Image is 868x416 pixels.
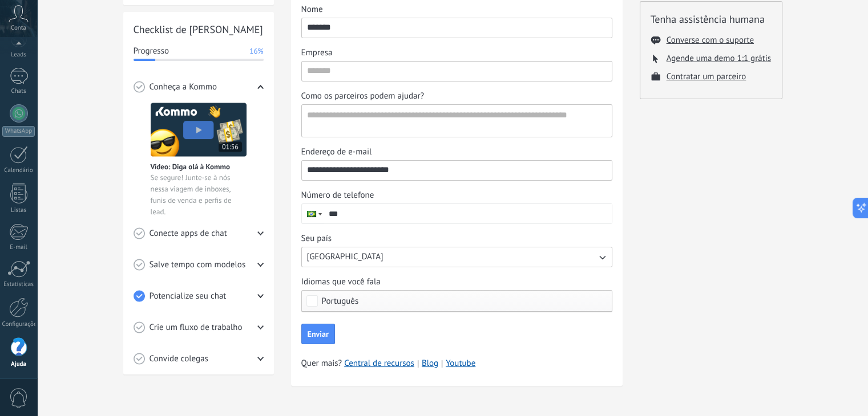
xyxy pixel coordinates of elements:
button: Agende uma demo 1:1 grátis [667,53,771,64]
a: Blog [422,358,438,369]
span: Potencialize seu chat [150,291,227,302]
div: Chats [2,88,35,95]
span: Número de telefone [301,190,374,201]
input: Empresa [302,62,612,80]
button: Converse com o suporte [667,35,754,46]
span: Idiomas que você fala [301,276,381,288]
span: Quer mais? [301,358,476,369]
span: Se segure! Junte-se à nós nessa viagem de inboxes, funis de venda e perfis de lead. [151,172,247,218]
div: Listas [2,207,35,214]
button: Seu país [301,247,612,267]
span: Convide colegas [150,353,208,365]
span: Enviar [308,330,329,338]
span: Conecte apps de chat [150,228,227,239]
span: Endereço de e-mail [301,146,372,158]
div: Leads [2,51,35,59]
span: Conta [11,25,26,32]
span: Crie um fluxo de trabalho [150,322,243,333]
h2: Tenha assistência humana [651,12,772,26]
span: Vídeo: Diga olá à Kommo [151,162,230,172]
span: Empresa [301,47,333,59]
input: Nome [302,18,612,36]
div: WhatsApp [2,126,35,137]
span: 16% [249,46,263,57]
span: Como os parceiros podem ajudar? [301,91,425,102]
div: E-mail [2,244,35,251]
input: Número de telefone [324,204,612,223]
img: Meet video [151,103,247,157]
a: Youtube [446,358,475,369]
span: Português [322,297,359,305]
span: Progresso [134,46,169,57]
span: Nome [301,4,323,15]
textarea: Como os parceiros podem ajudar? [302,105,609,137]
span: Seu país [301,233,332,244]
button: Enviar [301,324,335,344]
div: Calendário [2,167,35,174]
input: Endereço de e-mail [302,161,612,179]
div: Estatísticas [2,281,35,288]
span: Conheça a Kommo [150,81,217,93]
div: Brazil: + 55 [302,204,324,223]
span: Salve tempo com modelos [150,259,246,271]
div: Configurações [2,321,35,328]
button: Contratar um parceiro [667,71,746,82]
h2: Checklist de [PERSON_NAME] [134,22,264,36]
span: [GEOGRAPHIC_DATA] [307,251,383,263]
div: Ajuda [2,361,35,368]
a: Central de recursos [344,358,414,369]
